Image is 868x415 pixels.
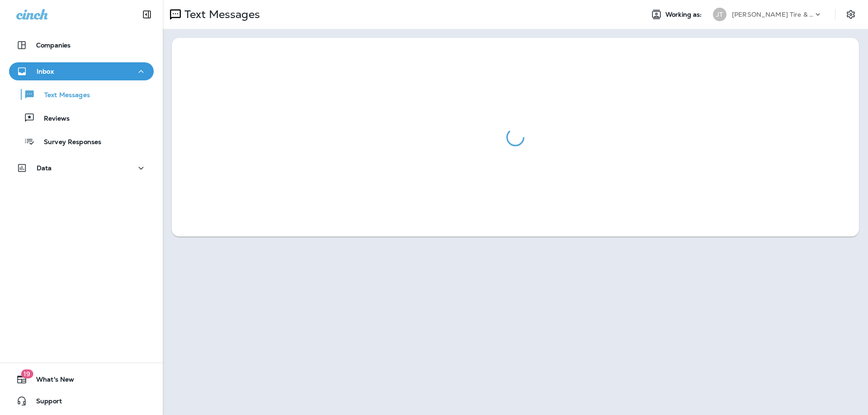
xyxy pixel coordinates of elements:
[27,376,74,387] span: What's New
[9,36,154,54] button: Companies
[9,392,154,410] button: Support
[665,11,704,19] span: Working as:
[21,369,33,378] span: 19
[9,85,154,104] button: Text Messages
[713,8,726,21] div: JT
[27,397,62,408] span: Support
[134,5,160,23] button: Collapse Sidebar
[181,8,260,21] p: Text Messages
[35,91,90,100] p: Text Messages
[9,159,154,177] button: Data
[9,370,154,388] button: 19What's New
[35,138,101,147] p: Survey Responses
[9,62,154,80] button: Inbox
[9,108,154,127] button: Reviews
[732,11,813,18] p: [PERSON_NAME] Tire & Auto
[37,164,52,172] p: Data
[9,132,154,151] button: Survey Responses
[36,42,71,49] p: Companies
[35,115,70,123] p: Reviews
[37,68,54,75] p: Inbox
[843,6,859,23] button: Settings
